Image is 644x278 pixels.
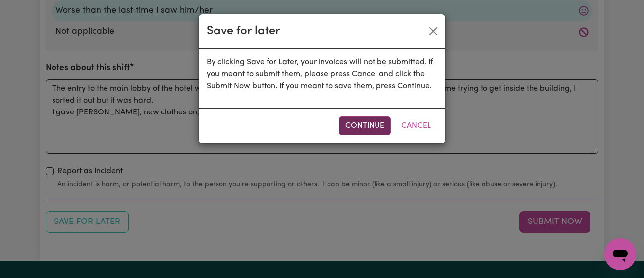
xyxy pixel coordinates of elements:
p: By clicking Save for Later, your invoices will not be submitted. If you meant to submit them, ple... [207,56,437,92]
div: Save for later [207,22,280,40]
button: Continue [339,116,391,135]
iframe: Button to launch messaging window [604,238,636,270]
button: Close [426,23,441,39]
button: Cancel [395,116,437,135]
